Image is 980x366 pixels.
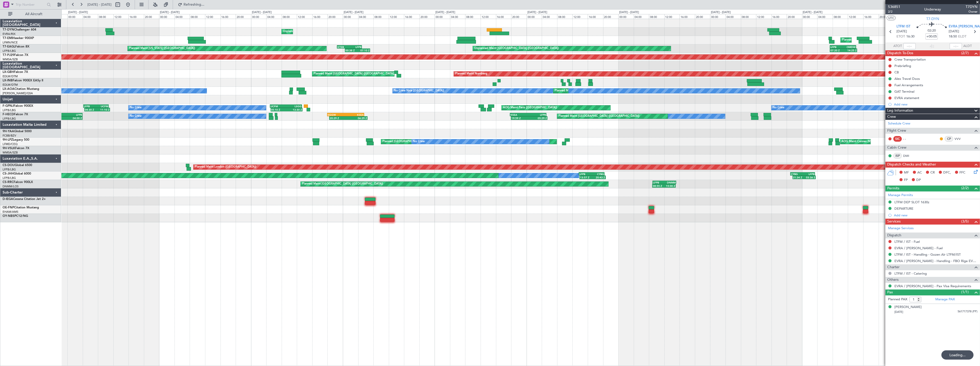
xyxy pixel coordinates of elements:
div: 00:00 [67,14,83,19]
span: Permits [887,186,899,191]
div: OMDW [843,45,856,49]
div: 06:29 Z [348,117,367,120]
span: AC [917,170,922,175]
span: F-GPNJ [3,104,14,108]
span: [DATE] [894,310,903,314]
div: 04:00 [83,14,98,19]
span: CR [930,170,935,175]
div: Add new [894,213,977,217]
div: 07:20 Z [830,49,844,52]
span: MF [904,170,909,175]
div: Planned Maint Nurnberg [455,70,487,78]
div: 12:00 [481,14,496,19]
a: Manage Services [888,226,914,231]
a: EVRA/RIX [3,32,15,36]
div: No Crew [773,104,785,112]
span: Others [887,277,899,283]
div: LFPB [803,172,814,176]
button: All Aircraft [6,10,56,18]
span: All Aircraft [13,12,54,16]
div: 04:00 [358,14,374,19]
div: Planned Maint Nice ([GEOGRAPHIC_DATA]) [555,87,612,95]
span: T7-PJ29 [3,54,14,57]
div: 00:00 [527,14,542,19]
span: 561717378 (PP) [958,310,977,314]
div: Underway [924,7,941,12]
div: Planned Maint [GEOGRAPHIC_DATA] ([GEOGRAPHIC_DATA]) [314,70,395,78]
span: 9H-YAA [3,130,14,133]
span: Dispatch Checks and Weather [887,162,936,168]
span: LX-AOA [3,88,14,91]
span: (2/7) [961,50,969,56]
div: KSEA [346,113,364,116]
a: [PERSON_NAME]/QSA [3,91,33,95]
div: Planned Maint [GEOGRAPHIC_DATA] [842,36,891,44]
a: Manage PAX [935,297,955,302]
div: LSGG [286,105,301,108]
div: 12:00 [297,14,312,19]
div: AOG Maint Cannes (Mandelieu) [842,138,883,146]
span: D-IEGA [3,198,13,201]
div: 19:59 Z [511,117,529,120]
div: 21:34 Z [793,176,804,179]
div: Crew Transportation [894,57,926,62]
span: CS-JHH [3,172,14,175]
a: Manage Permits [888,193,913,198]
div: [DATE] - [DATE] [711,10,731,15]
div: 12:00 [572,14,588,19]
div: Fuel Arrangements [894,83,923,87]
a: OY-NBSPC12/NG [3,215,28,218]
div: UCFM [96,105,108,108]
div: 12:00 [205,14,221,19]
div: 16:00 [129,14,144,19]
span: Charter [887,264,900,270]
div: 20:00 [419,14,435,19]
div: 20:00 [144,14,159,19]
div: UCFM [270,105,286,108]
span: 18:50 [949,34,957,39]
div: 16:00 [404,14,419,19]
div: LFPB [84,105,96,108]
div: 16:00 [863,14,879,19]
a: EVRA / [PERSON_NAME] - Handling - FBO Riga EVRA / [PERSON_NAME] [894,259,977,263]
div: 04:00 [817,14,833,19]
div: 05:10 Z [271,108,287,111]
div: 12:00 [756,14,772,19]
button: UTC [887,16,896,20]
div: 12:00 [389,14,404,19]
div: [DATE] - [DATE] [803,10,823,15]
div: 14:25 Z [844,49,857,52]
a: LFPB/LBG [3,108,16,112]
a: CS-JHHGlobal 6000 [3,172,31,175]
span: T7-EAGL [3,45,15,48]
div: [DATE] - [DATE] [252,10,272,15]
span: OE-FNP [3,206,14,209]
div: 16:00 [312,14,328,19]
div: SIC [893,136,902,142]
div: 16:00 [588,14,603,19]
div: Unplanned Maint [GEOGRAPHIC_DATA] ([GEOGRAPHIC_DATA]) [474,45,559,52]
label: Planned PAX [888,297,907,302]
span: 9H-LPZ [3,138,13,141]
a: LFMD/CEQ [3,142,17,146]
span: LTFM IST [897,24,911,29]
div: 04:00 [266,14,282,19]
div: 16:00 [772,14,787,19]
input: --:-- [903,43,916,49]
span: ELDT [958,34,966,39]
div: 08:00 [465,14,481,19]
div: Planned Maint [GEOGRAPHIC_DATA] ([GEOGRAPHIC_DATA]) [302,180,383,188]
span: ATOT [894,44,902,49]
span: LX-INB [3,79,13,82]
div: [DATE] - [DATE] [527,10,547,15]
div: EVRA statement [894,96,919,100]
span: (3/5) [961,219,969,224]
a: LFPB/LBG [3,176,16,180]
span: [DATE] [949,29,959,34]
div: ISP [893,153,902,159]
span: ALDT [963,44,972,49]
a: CS-DOUGlobal 6500 [3,164,32,167]
div: 04:00 Z [67,117,82,120]
div: 04:00 [542,14,557,19]
span: F-HECD [3,113,14,116]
